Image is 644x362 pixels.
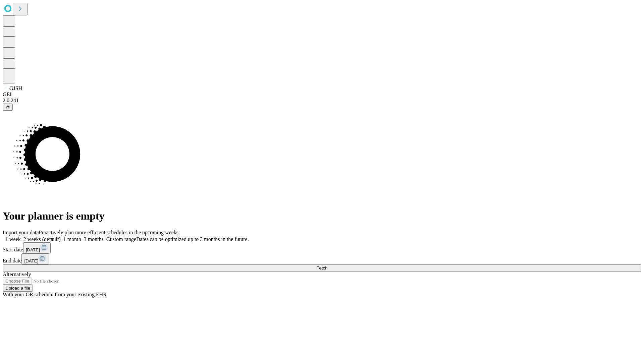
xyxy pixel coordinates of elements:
span: Proactively plan more efficient schedules in the upcoming weeks. [39,230,180,235]
span: Fetch [316,265,327,270]
span: 3 months [84,236,104,242]
span: Dates can be optimized up to 3 months in the future. [136,236,249,242]
span: [DATE] [24,258,38,263]
button: [DATE] [23,242,51,253]
span: 1 week [5,236,21,242]
span: Custom range [106,236,136,242]
button: @ [3,104,13,111]
span: GJSH [9,85,22,91]
span: [DATE] [26,247,40,252]
div: GEI [3,92,641,98]
button: Upload a file [3,285,33,292]
button: [DATE] [21,253,49,264]
span: 1 month [63,236,81,242]
div: 2.0.241 [3,98,641,104]
div: Start date [3,242,641,253]
span: With your OR schedule from your existing EHR [3,292,107,297]
span: Import your data [3,230,39,235]
h1: Your planner is empty [3,210,641,222]
span: Alternatively [3,271,31,277]
div: End date [3,253,641,264]
button: Fetch [3,264,641,271]
span: 2 weeks (default) [23,236,61,242]
span: @ [5,105,10,110]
